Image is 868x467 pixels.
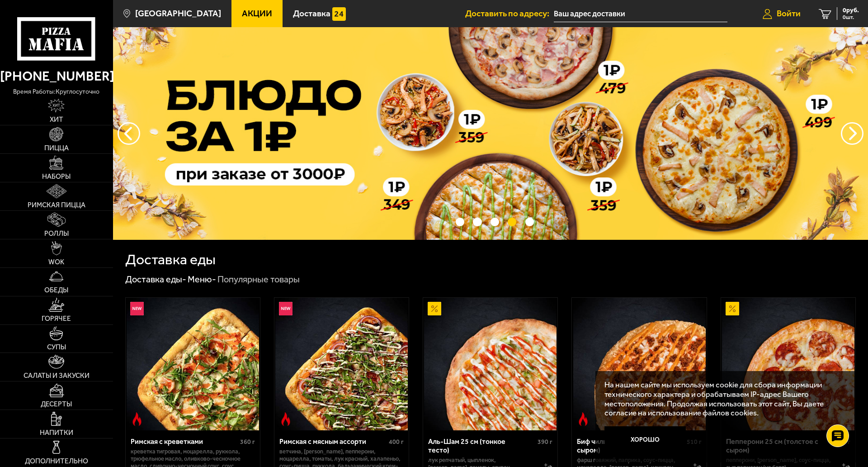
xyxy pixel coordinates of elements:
[44,145,69,152] span: Пицца
[242,9,272,18] span: Акции
[240,438,255,446] span: 360 г
[217,273,300,285] div: Популярные товары
[47,344,66,351] span: Супы
[42,173,71,180] span: Наборы
[125,274,186,285] a: Доставка еды-
[843,7,859,14] span: 0 руб.
[48,259,64,266] span: WOK
[538,438,552,446] span: 390 г
[127,298,259,430] img: Римская с креветками
[24,372,90,379] span: Салаты и закуски
[604,426,686,453] button: Хорошо
[275,298,408,430] img: Римская с мясным ассорти
[573,298,706,430] img: Биф чили 25 см (толстое с сыром)
[465,9,554,18] span: Доставить по адресу:
[279,437,387,446] div: Римская с мясным ассорти
[554,5,727,22] input: Ваш адрес доставки
[473,218,481,226] button: точки переключения
[118,122,140,145] button: следующий
[508,218,516,226] button: точки переключения
[44,287,68,294] span: Обеды
[44,230,69,237] span: Роллы
[722,298,854,430] img: Пепперони 25 см (толстое с сыром)
[428,437,535,454] div: Аль-Шам 25 см (тонкое тесто)
[843,14,859,20] span: 0 шт.
[576,412,590,426] img: Острое блюдо
[389,438,404,446] span: 400 г
[293,9,330,18] span: Доставка
[841,122,863,145] button: предыдущий
[25,458,88,465] span: Дополнительно
[428,302,441,315] img: Акционный
[491,218,499,226] button: точки переключения
[332,7,346,21] img: 15daf4d41897b9f0e9f617042186c801.svg
[125,252,216,267] h1: Доставка еды
[40,429,73,436] span: Напитки
[525,218,534,226] button: точки переключения
[130,302,144,315] img: Новинка
[423,298,557,430] a: АкционныйАль-Шам 25 см (тонкое тесто)
[279,412,292,426] img: Острое блюдо
[572,298,706,430] a: Острое блюдоБиф чили 25 см (толстое с сыром)
[130,412,144,426] img: Острое блюдо
[577,437,684,454] div: Биф чили 25 см (толстое с сыром)
[135,9,221,18] span: [GEOGRAPHIC_DATA]
[42,315,71,322] span: Горячее
[126,298,260,430] a: НовинкаОстрое блюдоРимская с креветками
[777,9,801,18] span: Войти
[456,218,464,226] button: точки переключения
[28,202,85,209] span: Римская пицца
[721,298,855,430] a: АкционныйПепперони 25 см (толстое с сыром)
[279,302,292,315] img: Новинка
[274,298,409,430] a: НовинкаОстрое блюдоРимская с мясным ассорти
[604,380,841,418] p: На нашем сайте мы используем cookie для сбора информации технического характера и обрабатываем IP...
[726,302,739,315] img: Акционный
[131,437,238,446] div: Римская с креветками
[188,274,216,285] a: Меню-
[41,401,72,408] span: Десерты
[424,298,557,430] img: Аль-Шам 25 см (тонкое тесто)
[50,116,63,123] span: Хит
